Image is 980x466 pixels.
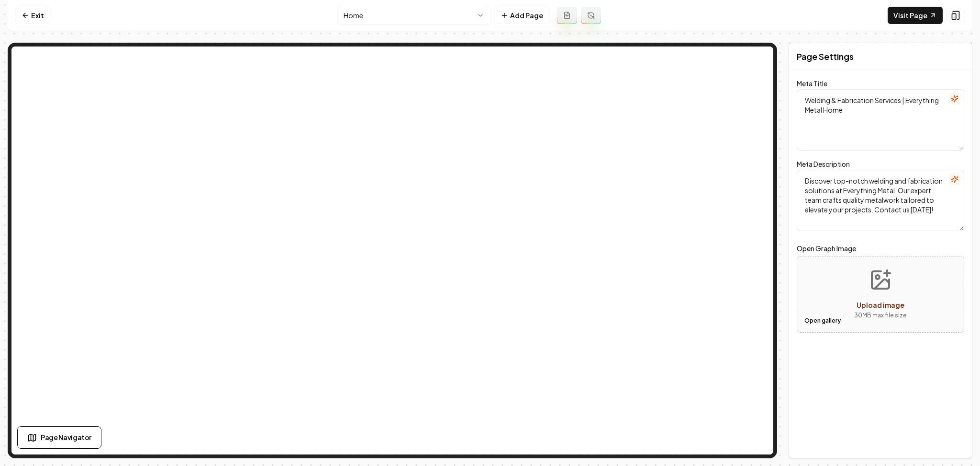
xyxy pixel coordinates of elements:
[846,261,914,328] button: Upload image
[888,7,943,24] a: Visit Page
[801,313,844,328] button: Open gallery
[854,311,907,320] p: 30 MB max file size
[857,301,904,309] span: Upload image
[15,7,50,24] a: Exit
[41,432,91,443] span: Page Navigator
[581,7,601,24] button: Regenerate page
[17,426,101,449] button: Page Navigator
[797,160,850,168] label: Meta Description
[797,79,827,88] label: Meta Title
[797,50,854,63] h2: Page Settings
[494,7,549,24] button: Add Page
[557,7,577,24] button: Add admin page prompt
[797,243,964,254] label: Open Graph Image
